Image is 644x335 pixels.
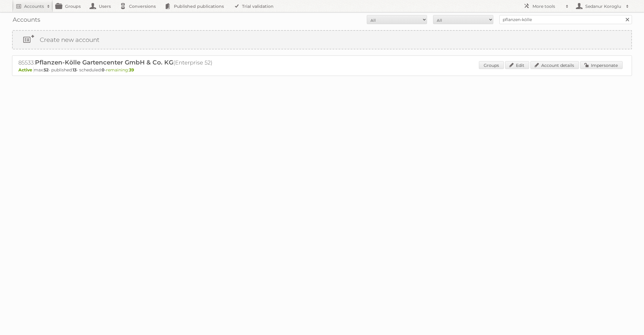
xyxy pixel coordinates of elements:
[18,67,626,73] p: max: - published: - scheduled: -
[530,61,579,69] a: Account details
[73,67,77,73] strong: 13
[505,61,529,69] a: Edit
[18,67,34,73] span: Active
[13,31,631,49] a: Create new account
[479,61,504,69] a: Groups
[18,59,229,67] h2: 85533: (Enterprise 52)
[102,67,105,73] strong: 0
[35,59,173,66] span: Pflanzen-Kölle Gartencenter GmbH & Co. KG
[584,3,623,9] h2: Sedanur Koroglu
[106,67,134,73] span: remaining:
[44,67,49,73] strong: 52
[580,61,623,69] a: Impersonate
[532,3,563,9] h2: More tools
[24,3,44,9] h2: Accounts
[129,67,134,73] strong: 39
